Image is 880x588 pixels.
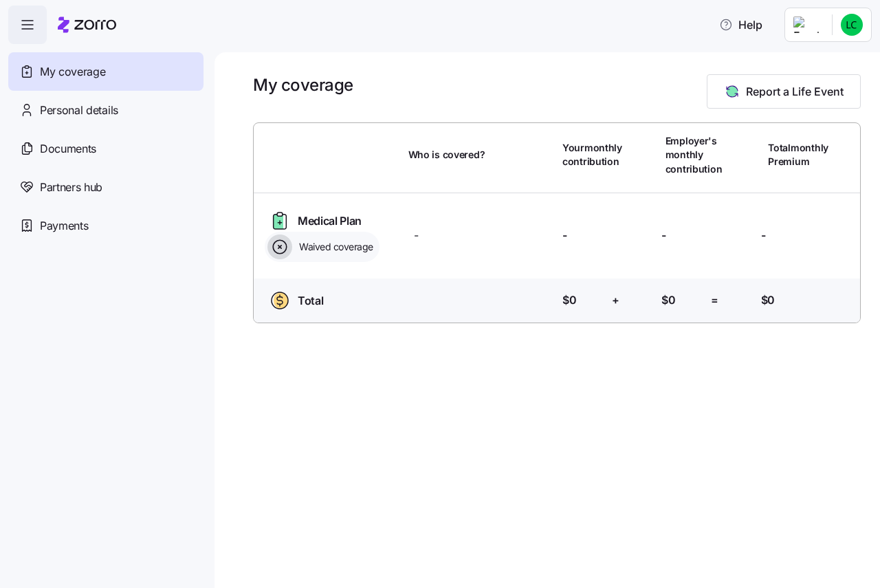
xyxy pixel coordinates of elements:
[661,227,666,244] span: -
[708,11,773,39] button: Help
[414,227,419,244] span: -
[665,134,723,176] span: Employer's monthly contribution
[768,141,828,169] span: Total monthly Premium
[40,179,102,196] span: Partners hub
[562,292,576,309] span: $0
[295,240,373,254] span: Waived coverage
[40,217,88,235] span: Payments
[841,14,863,36] img: 97c90cac9ca3912185bb0cdc8374a5e6
[8,129,203,168] a: Documents
[253,74,353,96] h1: My coverage
[711,292,718,309] span: =
[408,148,485,162] span: Who is covered?
[707,74,861,109] button: Report a Life Event
[562,227,567,244] span: -
[40,63,105,80] span: My coverage
[8,52,203,91] a: My coverage
[761,292,775,309] span: $0
[746,83,844,100] span: Report a Life Event
[40,102,118,119] span: Personal details
[298,213,362,230] span: Medical Plan
[8,168,203,206] a: Partners hub
[40,140,96,157] span: Documents
[298,292,323,309] span: Total
[612,292,619,309] span: +
[761,227,766,244] span: -
[719,17,762,33] span: Help
[8,206,203,245] a: Payments
[8,91,203,129] a: Personal details
[562,141,622,169] span: Your monthly contribution
[793,17,821,33] img: Employer logo
[661,292,675,309] span: $0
